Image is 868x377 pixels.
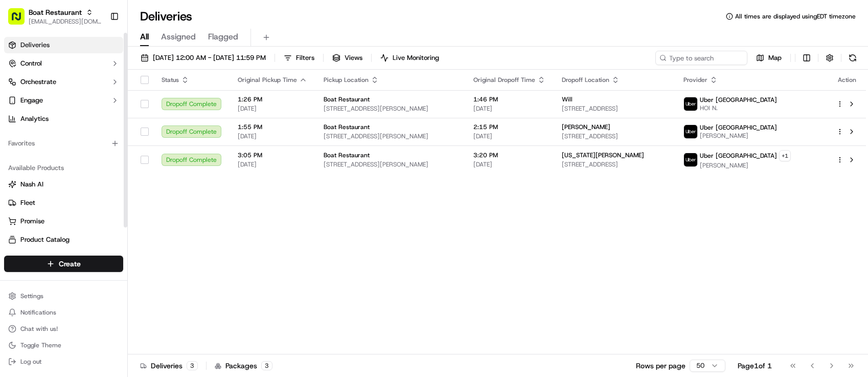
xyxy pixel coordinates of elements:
[4,135,123,152] div: Favorites
[8,180,119,189] a: Nash AI
[238,104,307,113] span: [DATE]
[162,76,179,84] span: Status
[700,161,791,170] span: [PERSON_NAME]
[700,96,777,104] span: Uber [GEOGRAPHIC_DATA]
[768,53,782,62] span: Map
[29,17,102,26] button: [EMAIL_ADDRESS][DOMAIN_NAME]
[655,51,747,65] input: Type to search
[562,95,573,103] span: Will
[59,259,81,269] span: Create
[4,74,123,90] button: Orchestrate
[238,95,307,103] span: 1:26 PM
[684,97,697,111] img: uber-new-logo.jpeg
[324,76,369,84] span: Pickup Location
[345,53,362,62] span: Views
[700,132,777,140] span: [PERSON_NAME]
[324,132,457,140] span: [STREET_ADDRESS][PERSON_NAME]
[8,198,119,207] a: Fleet
[562,123,610,131] span: [PERSON_NAME]
[393,53,439,62] span: Live Monitoring
[279,51,319,65] button: Filters
[684,125,697,138] img: uber-new-logo.jpeg
[4,354,123,369] button: Log out
[473,104,545,113] span: [DATE]
[238,151,307,159] span: 3:05 PM
[20,59,42,68] span: Control
[20,198,35,207] span: Fleet
[562,76,609,84] span: Dropoff Location
[20,325,58,333] span: Chat with us!
[473,76,535,84] span: Original Dropoff Time
[562,132,667,140] span: [STREET_ADDRESS]
[140,361,198,371] div: Deliveries
[20,40,50,50] span: Deliveries
[4,4,106,29] button: Boat Restaurant[EMAIL_ADDRESS][DOMAIN_NAME]
[700,152,777,160] span: Uber [GEOGRAPHIC_DATA]
[324,151,370,159] span: Boat Restaurant
[4,289,123,303] button: Settings
[324,104,457,113] span: [STREET_ADDRESS][PERSON_NAME]
[8,217,119,226] a: Promise
[20,77,56,87] span: Orchestrate
[20,180,43,189] span: Nash AI
[20,217,44,226] span: Promise
[779,150,791,161] button: +1
[20,308,56,317] span: Notifications
[4,111,123,127] a: Analytics
[473,132,545,140] span: [DATE]
[215,361,272,371] div: Packages
[20,292,43,300] span: Settings
[684,153,697,166] img: uber-new-logo.jpeg
[4,305,123,320] button: Notifications
[324,160,457,169] span: [STREET_ADDRESS][PERSON_NAME]
[376,51,444,65] button: Live Monitoring
[473,151,545,159] span: 3:20 PM
[208,31,238,43] span: Flagged
[846,51,860,65] button: Refresh
[4,322,123,336] button: Chat with us!
[4,213,123,229] button: Promise
[735,12,856,20] span: All times are displayed using EDT timezone
[473,95,545,103] span: 1:46 PM
[4,92,123,109] button: Engage
[187,361,198,370] div: 3
[683,76,707,84] span: Provider
[4,55,123,72] button: Control
[4,160,123,176] div: Available Products
[328,51,367,65] button: Views
[4,232,123,248] button: Product Catalog
[636,361,686,371] p: Rows per page
[4,176,123,193] button: Nash AI
[4,195,123,211] button: Fleet
[700,104,777,112] span: HOI N.
[473,123,545,131] span: 2:15 PM
[136,51,270,65] button: [DATE] 12:00 AM - [DATE] 11:59 PM
[562,104,667,113] span: [STREET_ADDRESS]
[324,95,370,103] span: Boat Restaurant
[738,361,772,371] div: Page 1 of 1
[473,160,545,169] span: [DATE]
[20,341,61,349] span: Toggle Theme
[238,132,307,140] span: [DATE]
[29,7,82,17] button: Boat Restaurant
[20,114,49,123] span: Analytics
[751,51,786,65] button: Map
[562,160,667,169] span: [STREET_ADDRESS]
[238,76,297,84] span: Original Pickup Time
[700,123,777,132] span: Uber [GEOGRAPHIC_DATA]
[562,151,644,159] span: [US_STATE][PERSON_NAME]
[140,31,149,43] span: All
[238,123,307,131] span: 1:55 PM
[20,96,43,105] span: Engage
[324,123,370,131] span: Boat Restaurant
[20,235,70,244] span: Product Catalog
[4,256,123,272] button: Create
[261,361,272,370] div: 3
[238,160,307,169] span: [DATE]
[161,31,196,43] span: Assigned
[296,53,314,62] span: Filters
[4,338,123,352] button: Toggle Theme
[20,358,41,366] span: Log out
